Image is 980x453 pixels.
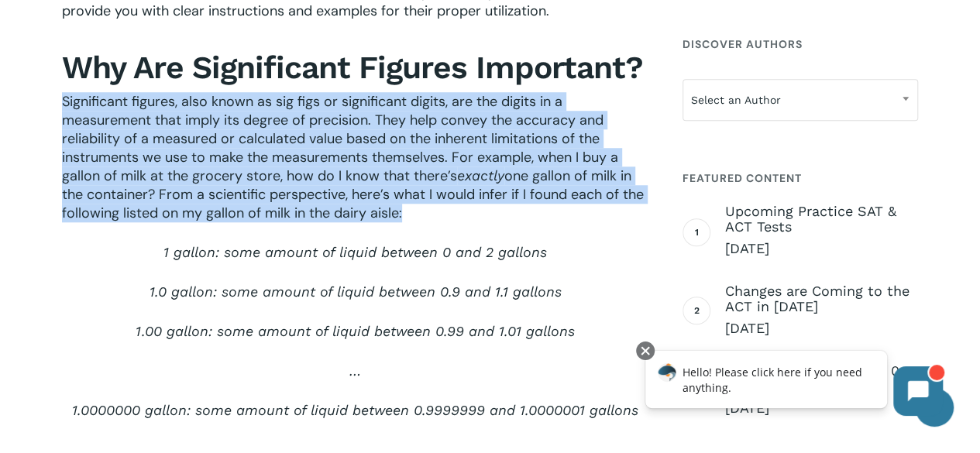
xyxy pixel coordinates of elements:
span: one gallon of milk in the container? From a scientific perspective, here’s what I would infer if ... [62,166,644,222]
iframe: Chatbot [629,338,958,431]
span: [DATE] [725,239,918,258]
span: 1.00 gallon: some amount of liquid between 0.99 and 1.01 gallons [136,323,574,339]
span: [DATE] [725,319,918,338]
b: Why Are Significant Figures Important? [62,49,643,86]
h4: Featured Content [683,164,918,192]
span: Changes are Coming to the ACT in [DATE] [725,283,918,314]
span: 1.0 gallon: some amount of liquid between 0.9 and 1.1 gallons [149,283,561,300]
span: 1.0000000 gallon: some amount of liquid between 0.9999999 and 1.0000001 gallons [72,402,638,418]
span: Select an Author [683,79,918,121]
span: Significant figures, also known as sig figs or significant digits, are the digits in a measuremen... [62,92,618,185]
a: Upcoming Practice SAT & ACT Tests [DATE] [725,204,918,258]
span: Upcoming Practice SAT & ACT Tests [725,204,918,235]
span: Select an Author [683,84,917,116]
span: 1 gallon: some amount of liquid between 0 and 2 gallons [163,244,547,260]
a: Changes are Coming to the ACT in [DATE] [DATE] [725,283,918,338]
h4: Discover Authors [683,30,918,58]
span: … [349,362,361,379]
span: exactly [457,167,504,184]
